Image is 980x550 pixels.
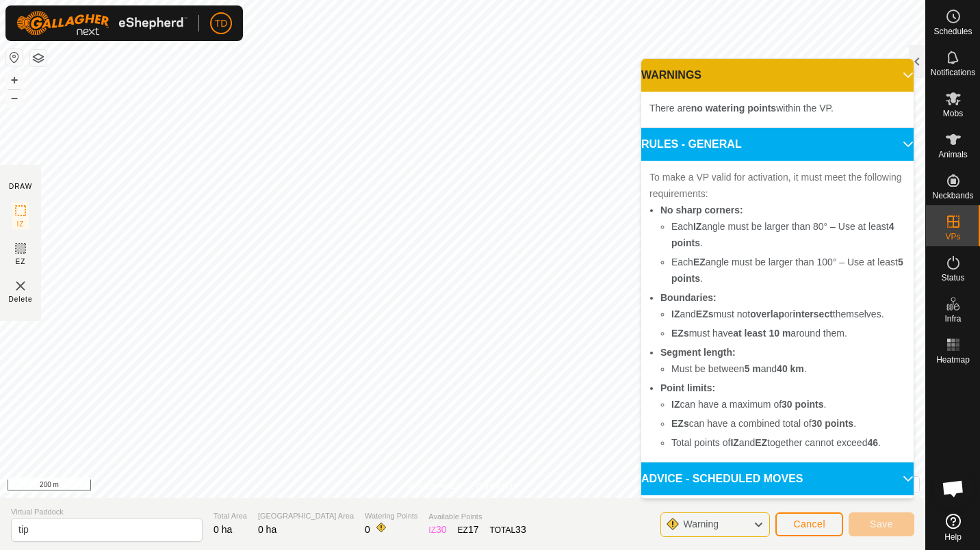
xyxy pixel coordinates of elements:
[660,382,715,393] b: Point limits:
[792,309,832,319] b: intersect
[641,136,742,153] span: RULES - GENERAL
[671,325,905,341] li: must have around them.
[671,221,894,248] b: 4 points
[641,67,701,83] span: WARNINGS
[777,363,804,374] b: 40 km
[938,150,968,159] span: Animals
[812,418,853,429] b: 30 points
[936,356,970,364] span: Heatmap
[671,254,905,287] li: Each angle must be larger than 100° – Use at least .
[660,205,743,215] b: No sharp corners:
[6,49,23,66] button: Reset Map
[671,396,905,413] li: can have a maximum of .
[926,508,980,547] a: Help
[641,59,914,92] p-accordion-header: WARNINGS
[641,128,914,161] p-accordion-header: RULES - GENERAL
[745,363,761,374] b: 5 m
[755,437,767,448] b: EZ
[671,415,905,432] li: can have a combined total of .
[671,218,905,251] li: Each angle must be larger than 80° – Use at least .
[365,524,370,535] span: 0
[660,347,736,358] b: Segment length:
[933,468,974,509] a: Open chat
[693,257,706,267] b: EZ
[6,72,23,88] button: +
[641,462,914,495] p-accordion-header: ADVICE - SCHEDULED MOVES
[458,523,479,537] div: EZ
[428,511,526,523] span: Available Points
[730,437,738,448] b: IZ
[870,519,893,529] span: Save
[641,161,914,462] p-accordion-content: RULES - GENERAL
[782,399,823,410] b: 30 points
[849,512,914,536] button: Save
[671,257,903,284] b: 5 points
[9,294,33,304] span: Delete
[258,524,276,535] span: 0 ha
[945,233,960,241] span: VPs
[214,510,247,522] span: Total Area
[468,524,479,535] span: 17
[215,16,228,31] span: TD
[671,399,680,410] b: IZ
[793,519,825,529] span: Cancel
[649,172,902,199] span: To make a VP valid for activation, it must meet the following requirements:
[30,50,47,66] button: Map Layers
[641,92,914,127] p-accordion-content: WARNINGS
[683,519,719,529] span: Warning
[476,480,517,493] a: Contact Us
[11,506,203,518] span: Virtual Paddock
[436,524,447,535] span: 30
[671,328,689,339] b: EZs
[12,278,29,294] img: VP
[16,257,26,267] span: EZ
[944,533,962,541] span: Help
[933,27,972,36] span: Schedules
[490,523,526,537] div: TOTAL
[641,471,803,487] span: ADVICE - SCHEDULED MOVES
[944,315,961,323] span: Infra
[258,510,354,522] span: [GEOGRAPHIC_DATA] Area
[671,306,905,322] li: and must not or themselves.
[696,309,714,319] b: EZs
[733,328,790,339] b: at least 10 m
[671,418,689,429] b: EZs
[671,309,680,319] b: IZ
[750,309,784,319] b: overlap
[660,292,717,303] b: Boundaries:
[428,523,446,537] div: IZ
[932,192,973,200] span: Neckbands
[365,510,417,522] span: Watering Points
[409,480,460,493] a: Privacy Policy
[214,524,232,535] span: 0 ha
[943,109,963,118] span: Mobs
[515,524,526,535] span: 33
[941,274,964,282] span: Status
[6,90,23,106] button: –
[691,103,776,114] b: no watering points
[649,103,834,114] span: There are within the VP.
[775,512,843,536] button: Cancel
[867,437,878,448] b: 46
[16,11,188,36] img: Gallagher Logo
[671,361,905,377] li: Must be between and .
[671,434,905,451] li: Total points of and together cannot exceed .
[693,221,701,232] b: IZ
[931,68,975,77] span: Notifications
[17,219,25,229] span: IZ
[9,181,32,192] div: DRAW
